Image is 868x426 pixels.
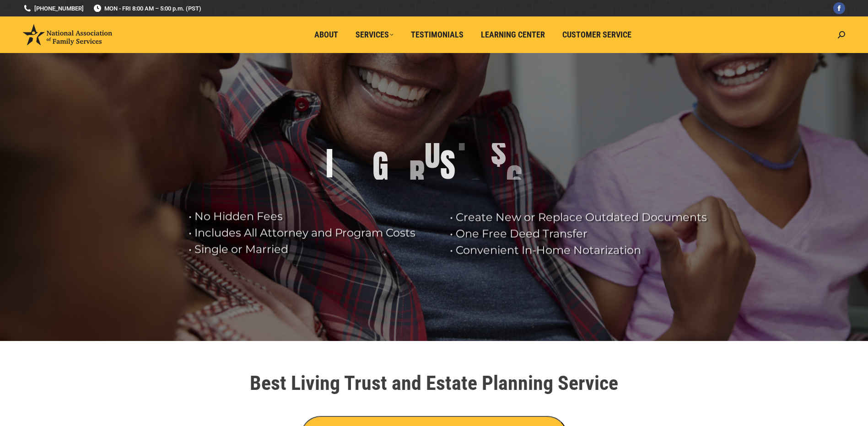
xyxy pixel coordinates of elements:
[314,30,338,40] span: About
[440,147,455,183] div: S
[409,157,425,193] div: R
[450,209,715,258] rs-layer: • Create New or Replace Outdated Documents • One Free Deed Transfer • Convenient In-Home Notariza...
[556,26,638,43] a: Customer Service
[491,133,506,170] div: $
[372,148,388,185] div: G
[93,4,201,13] span: MON - FRI 8:00 AM – 5:00 p.m. (PST)
[308,26,345,43] a: About
[474,26,551,43] a: Learning Center
[178,373,690,393] h1: Best Living Trust and Estate Planning Service
[23,24,112,45] img: National Association of Family Services
[455,118,468,155] div: T
[189,208,438,257] rs-layer: • No Hidden Fees • Includes All Attorney and Program Costs • Single or Married
[326,145,333,182] div: I
[404,26,470,43] a: Testimonials
[562,30,631,40] span: Customer Service
[833,2,845,14] a: Facebook page opens in new window
[506,162,523,198] div: 6
[481,30,545,40] span: Learning Center
[411,30,464,40] span: Testimonials
[468,175,483,212] div: S
[23,4,84,13] a: [PHONE_NUMBER]
[356,30,394,40] span: Services
[425,136,440,172] div: U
